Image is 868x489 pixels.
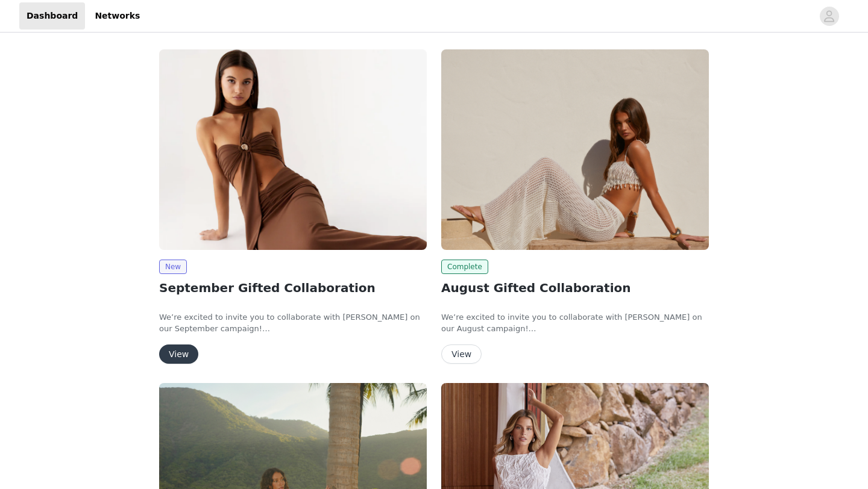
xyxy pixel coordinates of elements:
[159,350,198,359] a: View
[159,311,427,335] p: We’re excited to invite you to collaborate with [PERSON_NAME] on our September campaign!
[823,7,835,26] div: avatar
[87,2,147,30] a: Networks
[159,344,198,364] button: View
[441,260,488,274] span: Complete
[159,279,427,297] h2: September Gifted Collaboration
[441,311,709,335] p: We’re excited to invite you to collaborate with [PERSON_NAME] on our August campaign!
[159,49,427,250] img: Peppermayo USA
[441,344,482,364] button: View
[441,49,709,250] img: Peppermayo USA
[441,279,709,297] h2: August Gifted Collaboration
[159,260,187,274] span: New
[441,350,482,359] a: View
[19,2,85,30] a: Dashboard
